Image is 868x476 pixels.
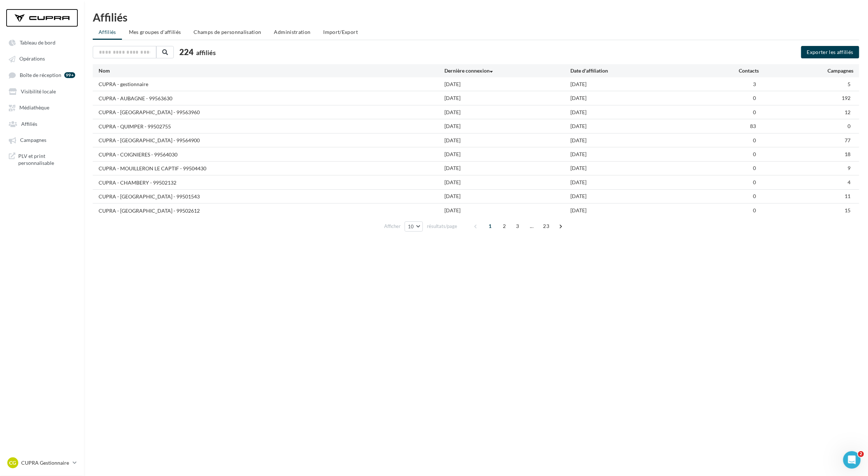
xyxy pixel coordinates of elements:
[20,137,46,143] span: Campagnes
[408,224,414,229] span: 10
[4,68,80,82] a: Boîte de réception 99+
[405,221,423,232] button: 10
[99,81,148,88] div: CUPRA - gestionnaire
[99,179,176,186] div: CUPRA - CHAMBERY - 99502132
[570,151,696,158] div: [DATE]
[570,179,696,186] div: [DATE]
[99,123,171,130] div: CUPRA - QUIMPER - 99502755
[4,150,80,170] a: PLV et print personnalisable
[696,67,759,74] div: Contacts
[6,456,78,470] a: CG CUPRA Gestionnaire
[753,151,756,157] span: 0
[570,137,696,144] div: [DATE]
[570,94,696,102] div: [DATE]
[64,72,75,78] div: 99+
[540,220,552,232] span: 23
[4,117,80,130] a: Affiliés
[753,137,756,143] span: 0
[753,207,756,213] span: 0
[274,29,311,35] span: Administration
[570,207,696,214] div: [DATE]
[845,109,850,115] span: 12
[570,81,696,88] div: [DATE]
[99,137,200,144] div: CUPRA - [GEOGRAPHIC_DATA] - 99564900
[753,179,756,185] span: 0
[848,123,850,129] span: 0
[526,220,538,232] span: ...
[196,49,216,57] span: affiliés
[759,67,853,74] div: Campagnes
[444,81,570,88] div: [DATE]
[427,223,457,230] span: résultats/page
[498,220,510,232] span: 2
[99,67,444,74] div: Nom
[845,207,850,213] span: 15
[444,165,570,172] div: [DATE]
[384,223,401,230] span: Afficher
[753,165,756,171] span: 0
[444,193,570,200] div: [DATE]
[444,179,570,186] div: [DATE]
[858,451,864,457] span: 2
[570,165,696,172] div: [DATE]
[21,459,70,467] p: CUPRA Gestionnaire
[444,109,570,116] div: [DATE]
[93,12,859,23] div: Affiliés
[4,133,80,146] a: Campagnes
[801,46,859,58] button: Exporter les affiliés
[484,220,496,232] span: 1
[570,67,696,74] div: Date d'affiliation
[848,179,850,185] span: 4
[99,207,200,214] div: CUPRA - [GEOGRAPHIC_DATA] - 99502612
[19,105,49,111] span: Médiathèque
[753,81,756,87] span: 3
[19,56,45,62] span: Opérations
[179,46,194,58] span: 224
[444,94,570,102] div: [DATE]
[570,123,696,130] div: [DATE]
[753,95,756,101] span: 0
[21,121,37,127] span: Affiliés
[512,220,523,232] span: 3
[848,81,850,87] span: 5
[99,193,200,200] div: CUPRA - [GEOGRAPHIC_DATA] - 99501543
[99,95,172,102] div: CUPRA - AUBAGNE - 99563630
[99,151,177,158] div: CUPRA - COIGNIERES - 99564030
[129,29,181,35] span: Mes groupes d'affiliés
[20,72,61,78] span: Boîte de réception
[753,193,756,199] span: 0
[848,165,850,171] span: 9
[842,95,850,101] span: 192
[444,151,570,158] div: [DATE]
[324,29,358,35] span: Import/Export
[99,165,206,172] div: CUPRA - MOUILLERON LE CAPTIF - 99504430
[750,123,756,129] span: 83
[194,29,261,35] span: Champs de personnalisation
[845,137,850,143] span: 77
[4,36,80,49] a: Tableau de bord
[4,85,80,98] a: Visibilité locale
[20,39,56,46] span: Tableau de bord
[444,207,570,214] div: [DATE]
[444,123,570,130] div: [DATE]
[21,88,56,94] span: Visibilité locale
[4,52,80,65] a: Opérations
[444,137,570,144] div: [DATE]
[845,151,850,157] span: 18
[570,193,696,200] div: [DATE]
[753,109,756,115] span: 0
[444,67,570,74] div: Dernière connexion
[843,451,861,469] iframe: Intercom live chat
[570,109,696,116] div: [DATE]
[845,193,850,199] span: 11
[18,152,75,167] span: PLV et print personnalisable
[99,109,200,116] div: CUPRA - [GEOGRAPHIC_DATA] - 99563960
[4,101,80,114] a: Médiathèque
[9,459,16,467] span: CG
